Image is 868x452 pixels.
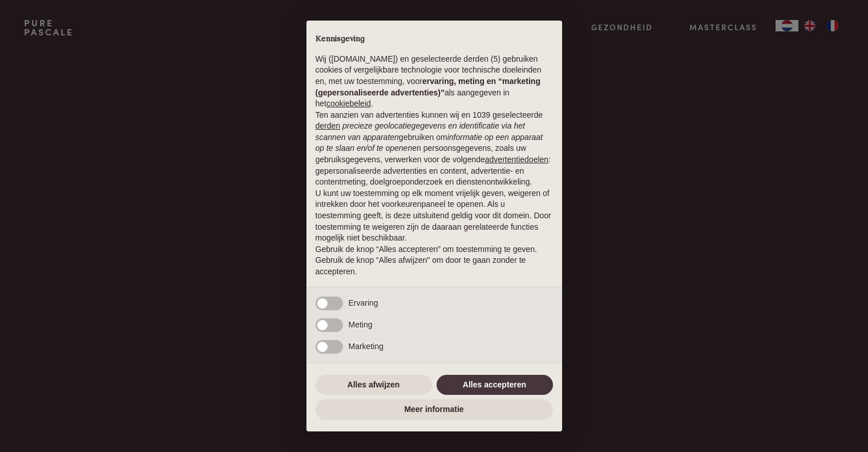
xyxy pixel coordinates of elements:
em: informatie op een apparaat op te slaan en/of te openen [316,133,543,153]
span: Meting [349,320,373,329]
button: Alles accepteren [437,375,553,395]
strong: ervaring, meting en “marketing (gepersonaliseerde advertenties)” [316,77,540,97]
p: U kunt uw toestemming op elk moment vrijelijk geven, weigeren of intrekken door het voorkeurenpan... [316,188,553,244]
button: advertentiedoelen [485,154,548,166]
h2: Kennisgeving [316,34,553,45]
button: derden [316,121,341,132]
p: Wij ([DOMAIN_NAME]) en geselecteerde derden (5) gebruiken cookies of vergelijkbare technologie vo... [316,54,553,110]
button: Alles afwijzen [316,375,432,395]
p: Gebruik de knop “Alles accepteren” om toestemming te geven. Gebruik de knop “Alles afwijzen” om d... [316,244,553,278]
p: Ten aanzien van advertenties kunnen wij en 1039 geselecteerde gebruiken om en persoonsgegevens, z... [316,110,553,188]
span: Marketing [349,342,383,351]
a: cookiebeleid [326,99,371,108]
button: Meer informatie [316,399,553,420]
em: precieze geolocatiegegevens en identificatie via het scannen van apparaten [316,121,525,142]
span: Ervaring [349,298,378,307]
